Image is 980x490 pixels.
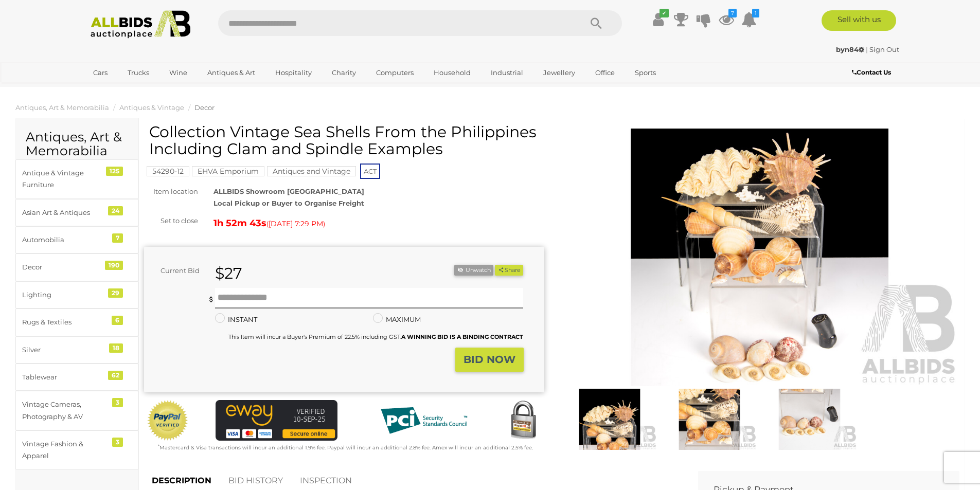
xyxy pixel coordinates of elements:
[266,220,325,228] span: ( )
[112,233,123,243] div: 7
[136,186,206,197] div: Item location
[109,343,123,353] div: 18
[15,308,138,336] a: Rugs & Textiles 6
[144,265,207,277] div: Current Bid
[105,261,123,270] div: 190
[560,129,960,386] img: Collection Vintage Sea Shells From the Philippines Including Clam and Spindle Examples
[149,123,542,157] h1: Collection Vintage Sea Shells From the Philippines Including Clam and Spindle Examples
[213,187,364,195] strong: ALLBIDS Showroom [GEOGRAPHIC_DATA]
[15,364,138,391] a: Tablewear 62
[147,166,189,176] mark: 54290-12
[15,103,109,112] a: Antiques, Art & Memorabilia
[22,398,107,423] div: Vintage Cameras, Photography & AV
[112,438,123,447] div: 3
[112,398,123,407] div: 3
[22,344,107,356] div: Silver
[852,68,891,76] b: Contact Us
[571,10,622,36] button: Search
[719,10,734,29] a: 7
[22,167,107,191] div: Antique & Vintage Furniture
[628,64,663,81] a: Sports
[369,64,420,81] a: Computers
[537,64,582,81] a: Jewellery
[192,167,264,175] a: EHVA Emporium
[215,314,257,325] label: INSTANT
[455,348,524,372] button: BID NOW
[752,9,759,17] i: 1
[741,10,757,29] a: 1
[228,333,523,340] small: This Item will incur a Buyer's Premium of 22.5% including GST.
[484,64,530,81] a: Industrial
[325,64,363,81] a: Charity
[866,45,868,53] span: |
[836,45,866,53] a: byn84
[22,289,107,301] div: Lighting
[22,207,107,219] div: Asian Art & Antiques
[454,265,493,276] button: Unwatch
[15,391,138,430] a: Vintage Cameras, Photography & AV 3
[108,206,123,215] div: 24
[147,400,189,441] img: Official PayPal Seal
[15,253,138,281] a: Decor 190
[267,166,356,176] mark: Antiques and Vintage
[822,10,896,31] a: Sell with us
[662,389,757,450] img: Collection Vintage Sea Shells From the Philippines Including Clam and Spindle Examples
[85,10,197,39] img: Allbids.com.au
[86,81,173,98] a: [GEOGRAPHIC_DATA]
[660,9,669,17] i: ✔
[213,217,266,229] strong: 1h 52m 43s
[192,166,264,176] mark: EHVA Emporium
[495,265,523,276] button: Share
[108,371,123,380] div: 62
[158,444,533,451] small: Mastercard & Visa transactions will incur an additional 1.9% fee. Paypal will incur an additional...
[213,199,364,207] strong: Local Pickup or Buyer to Organise Freight
[852,67,894,78] a: Contact Us
[269,219,323,228] span: [DATE] 7:29 PM
[86,64,114,81] a: Cars
[464,353,515,366] strong: BID NOW
[269,64,318,81] a: Hospitality
[869,45,899,53] a: Sign Out
[562,389,657,450] img: Collection Vintage Sea Shells From the Philippines Including Clam and Spindle Examples
[201,64,262,81] a: Antiques & Art
[216,400,337,441] img: eWAY Payment Gateway
[728,9,737,17] i: 7
[589,64,621,81] a: Office
[22,261,107,273] div: Decor
[267,167,356,175] a: Antiques and Vintage
[112,316,123,325] div: 6
[163,64,194,81] a: Wine
[108,288,123,298] div: 29
[22,371,107,383] div: Tablewear
[762,389,857,450] img: Collection Vintage Sea Shells From the Philippines Including Clam and Spindle Examples
[22,234,107,246] div: Automobilia
[22,316,107,328] div: Rugs & Textiles
[15,159,138,199] a: Antique & Vintage Furniture 125
[15,226,138,253] a: Automobilia 7
[401,333,523,340] b: A WINNING BID IS A BINDING CONTRACT
[427,64,477,81] a: Household
[360,164,380,179] span: ACT
[15,336,138,364] a: Silver 18
[106,167,123,176] div: 125
[147,167,189,175] a: 54290-12
[194,103,215,112] a: Decor
[373,314,421,325] label: MAXIMUM
[121,64,156,81] a: Trucks
[215,264,242,283] strong: $27
[136,215,206,227] div: Set to close
[26,130,128,158] h2: Antiques, Art & Memorabilia
[22,438,107,462] div: Vintage Fashion & Apparel
[454,265,493,276] li: Unwatch this item
[503,400,544,441] img: Secured by Rapid SSL
[836,45,864,53] strong: byn84
[651,10,666,29] a: ✔
[372,400,475,441] img: PCI DSS compliant
[15,199,138,226] a: Asian Art & Antiques 24
[15,281,138,308] a: Lighting 29
[15,430,138,470] a: Vintage Fashion & Apparel 3
[119,103,184,112] a: Antiques & Vintage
